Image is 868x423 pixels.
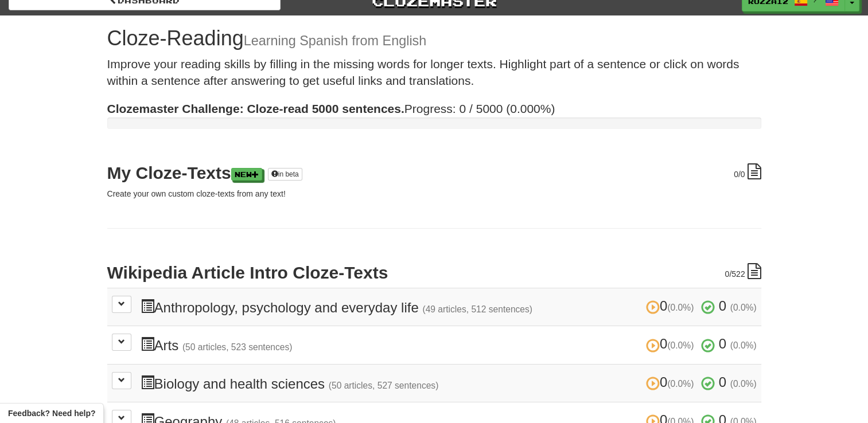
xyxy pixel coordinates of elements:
h3: Arts [141,336,757,353]
small: (50 articles, 523 sentences) [182,342,293,352]
span: Open feedback widget [8,408,95,419]
p: Improve your reading skills by filling in the missing words for longer texts. Highlight part of a... [107,56,761,89]
small: (0.0%) [667,340,694,350]
span: 0 [719,298,726,314]
div: /0 [734,163,761,180]
h2: Wikipedia Article Intro Cloze-Texts [107,263,761,282]
h1: Cloze-Reading [107,27,761,50]
span: 0 [646,336,698,351]
h3: Biology and health sciences [141,375,757,391]
a: in beta [268,168,302,181]
small: (0.0%) [730,379,757,389]
h2: My Cloze-Texts [107,163,761,182]
span: 0 [725,269,729,279]
h3: Anthropology, psychology and everyday life [141,299,757,315]
p: Create your own custom cloze-texts from any text! [107,188,761,199]
small: (0.0%) [730,340,757,350]
small: (50 articles, 527 sentences) [329,381,439,390]
span: 0 [719,336,726,351]
span: 0 [734,170,738,179]
small: (49 articles, 512 sentences) [422,304,532,314]
span: Progress: 0 / 5000 (0.000%) [107,102,555,115]
small: Learning Spanish from English [244,33,427,48]
a: New [231,168,262,181]
small: (0.0%) [667,303,694,312]
span: 0 [719,374,726,390]
strong: Clozemaster Challenge: Cloze-read 5000 sentences. [107,102,404,115]
small: (0.0%) [667,379,694,389]
span: 0 [646,374,698,390]
span: 0 [646,298,698,314]
small: (0.0%) [730,303,757,312]
div: /522 [725,263,761,280]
